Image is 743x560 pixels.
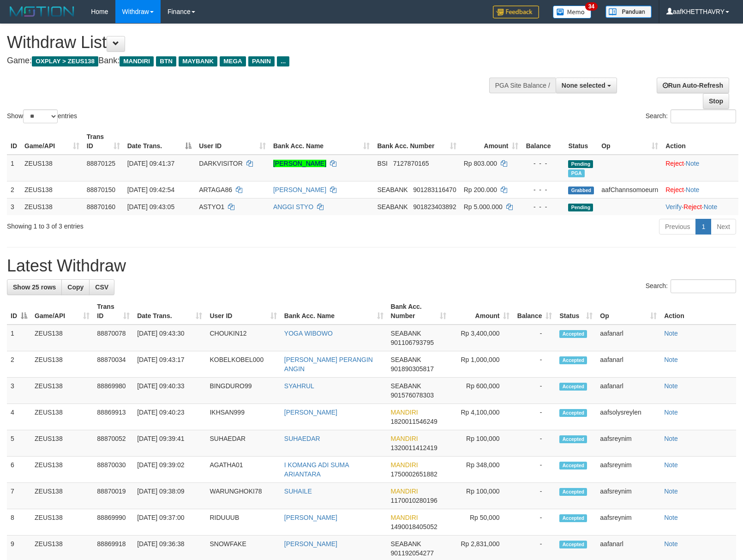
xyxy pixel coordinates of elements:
span: MANDIRI [391,488,418,495]
th: ID: activate to sort column descending [7,298,31,325]
td: aafanarl [596,325,660,351]
td: - [513,404,556,430]
a: ANGGI STYO [273,203,313,211]
span: Copy 901890305817 to clipboard [391,365,434,373]
td: SUHAEDAR [206,430,280,457]
span: Marked by aafsolysreylen [568,169,584,177]
a: I KOMANG ADI SUMA ARIANTARA [284,461,349,478]
td: ZEUS138 [31,404,93,430]
a: [PERSON_NAME] [284,409,337,416]
a: Note [664,435,678,442]
td: RIDUUUB [206,509,280,536]
label: Search: [646,109,736,123]
div: - - - [526,185,561,194]
td: ZEUS138 [21,155,83,181]
td: [DATE] 09:39:41 [133,430,206,457]
td: aafChannsomoeurn [598,181,662,198]
div: PGA Site Balance / [489,78,556,93]
span: PANIN [248,56,275,66]
a: Verify [665,203,682,211]
h1: Latest Withdraw [7,257,736,275]
th: Balance [522,128,564,155]
td: - [513,378,556,404]
a: Run Auto-Refresh [657,78,729,93]
span: Copy 1820011546249 to clipboard [391,418,437,425]
td: [DATE] 09:37:00 [133,509,206,536]
span: Accepted [559,356,587,364]
td: aafsreynim [596,483,660,509]
span: Accepted [559,541,587,548]
button: None selected [556,78,617,93]
td: Rp 1,000,000 [450,351,513,378]
a: Note [664,382,678,390]
span: Copy 1170010280196 to clipboard [391,497,437,504]
td: [DATE] 09:38:09 [133,483,206,509]
td: ZEUS138 [31,351,93,378]
span: Accepted [559,514,587,522]
span: SEABANK [377,203,407,211]
span: Copy 901576078303 to clipboard [391,391,434,399]
th: Trans ID: activate to sort column ascending [83,128,124,155]
a: Stop [703,93,729,109]
th: Action [662,128,738,155]
td: 88869980 [93,378,133,404]
td: 8 [7,509,31,536]
td: 1 [7,155,21,181]
td: aafsreynim [596,457,660,483]
td: Rp 100,000 [450,430,513,457]
td: 88870034 [93,351,133,378]
span: Copy 901192054277 to clipboard [391,549,434,557]
span: Copy 1750002651882 to clipboard [391,470,437,478]
td: - [513,457,556,483]
input: Search: [671,279,736,293]
span: ASTYO1 [199,203,224,211]
span: BTN [156,56,176,66]
span: Pending [568,160,593,168]
a: Note [664,330,678,337]
h4: Game: Bank: [7,56,486,66]
td: IKHSAN999 [206,404,280,430]
td: ZEUS138 [31,430,93,457]
a: SUHAEDAR [284,435,320,442]
a: Reject [665,160,684,167]
td: ZEUS138 [21,198,83,215]
td: Rp 3,400,000 [450,325,513,351]
td: · [662,181,738,198]
div: - - - [526,202,561,211]
span: MANDIRI [120,56,154,66]
td: · · [662,198,738,215]
td: - [513,351,556,378]
td: 88870030 [93,457,133,483]
img: Button%20Memo.svg [553,6,592,18]
span: ARTAGA86 [199,186,232,193]
span: 88870150 [87,186,115,193]
td: [DATE] 09:43:17 [133,351,206,378]
td: 2 [7,351,31,378]
span: [DATE] 09:43:05 [127,203,174,211]
td: 88870019 [93,483,133,509]
td: 88870052 [93,430,133,457]
th: Op: activate to sort column ascending [598,128,662,155]
span: Copy 901106793795 to clipboard [391,339,434,346]
a: Note [664,540,678,548]
a: [PERSON_NAME] [284,540,337,548]
a: Reject [683,203,702,211]
a: Show 25 rows [7,279,62,295]
td: 7 [7,483,31,509]
img: panduan.png [605,6,652,18]
a: Note [704,203,718,211]
span: Pending [568,204,593,211]
a: [PERSON_NAME] [273,186,326,193]
td: aafanarl [596,378,660,404]
th: Bank Acc. Name: activate to sort column ascending [270,128,373,155]
a: Note [686,186,700,193]
td: - [513,483,556,509]
span: Accepted [559,409,587,417]
td: Rp 4,100,000 [450,404,513,430]
a: Previous [659,219,696,235]
td: 3 [7,198,21,215]
select: Showentries [23,109,58,123]
td: Rp 348,000 [450,457,513,483]
td: ZEUS138 [31,325,93,351]
span: [DATE] 09:41:37 [127,160,174,167]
